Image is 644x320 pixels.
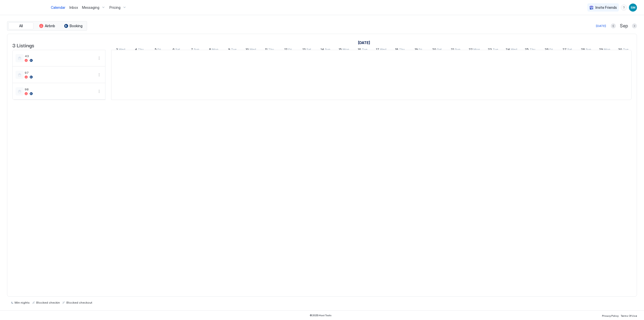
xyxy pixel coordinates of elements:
[96,55,102,61] button: More options
[493,47,498,53] span: Tue
[82,5,99,10] span: Messaging
[356,46,369,54] a: September 16, 2025
[618,47,622,53] span: 30
[70,24,83,28] span: Booking
[561,46,573,54] a: September 27, 2025
[138,47,144,53] span: Thu
[227,46,238,54] a: September 9, 2025
[264,46,275,54] a: September 11, 2025
[432,47,436,53] span: 20
[413,46,423,54] a: September 19, 2025
[488,47,492,53] span: 23
[623,47,628,53] span: Tue
[455,47,460,53] span: Sun
[45,24,55,28] span: Airbnb
[362,47,367,53] span: Tue
[511,47,517,53] span: Wed
[504,46,518,54] a: September 24, 2025
[524,46,537,54] a: September 25, 2025
[7,21,87,31] div: tab-group
[69,5,78,10] a: Inbox
[12,41,34,49] span: 3 Listings
[415,47,418,53] span: 19
[395,47,398,53] span: 18
[325,47,330,53] span: Sun
[581,47,585,53] span: 28
[7,4,45,11] a: Host Tools Logo
[530,47,535,53] span: Thu
[358,47,361,53] span: 16
[525,47,529,53] span: 25
[301,46,312,54] a: September 13, 2025
[15,301,30,304] span: Min nights
[596,24,606,28] div: [DATE]
[611,23,616,28] button: Previous month
[602,314,619,317] span: Privacy Policy
[250,47,256,53] span: Wed
[469,47,473,53] span: 22
[173,47,175,53] span: 6
[7,313,22,318] a: App Store
[175,47,180,53] span: Sat
[283,46,293,54] a: September 12, 2025
[543,46,554,54] a: September 26, 2025
[190,46,200,54] a: September 7, 2025
[24,313,39,318] a: Google Play Store
[437,47,442,53] span: Sat
[431,46,443,54] a: September 20, 2025
[69,5,78,10] span: Inbox
[357,39,371,46] a: September 3, 2025
[61,22,86,29] button: Booking
[115,46,127,54] a: September 3, 2025
[376,47,379,53] span: 17
[157,47,161,53] span: Fri
[562,47,567,53] span: 27
[34,22,60,29] button: Airbnb
[231,47,236,53] span: Tue
[320,47,324,53] span: 14
[96,72,102,78] button: More options
[51,5,65,10] span: Calendar
[288,47,292,53] span: Fri
[25,54,94,58] span: 43
[450,46,462,54] a: September 21, 2025
[451,47,454,53] span: 21
[621,313,637,318] a: Terms Of Use
[116,47,118,53] span: 3
[545,47,549,53] span: 26
[36,301,60,304] span: Blocked checkin
[96,88,102,94] div: menu
[228,47,230,53] span: 9
[595,5,617,10] span: Invite Friends
[487,46,499,54] a: September 23, 2025
[134,46,145,54] a: September 4, 2025
[8,22,33,29] button: All
[621,5,627,11] div: menu
[467,46,481,54] a: September 22, 2025
[310,314,332,317] span: © 2025 Host Tools
[135,47,137,53] span: 4
[96,88,102,94] button: More options
[375,46,388,54] a: September 17, 2025
[265,47,267,53] span: 11
[394,46,406,54] a: September 18, 2025
[171,46,181,54] a: September 6, 2025
[209,47,211,53] span: 8
[337,46,350,54] a: September 15, 2025
[595,23,607,29] button: [DATE]
[598,46,612,54] a: September 29, 2025
[549,47,553,53] span: Fri
[632,23,637,28] button: Next month
[617,46,630,54] a: September 30, 2025
[306,47,311,53] span: Sat
[66,301,92,304] span: Blocked checkout
[580,46,592,54] a: September 28, 2025
[153,46,162,54] a: September 5, 2025
[284,47,288,53] span: 12
[621,314,637,317] span: Terms Of Use
[343,47,349,53] span: Mon
[620,23,628,29] span: Sep
[399,47,405,53] span: Thu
